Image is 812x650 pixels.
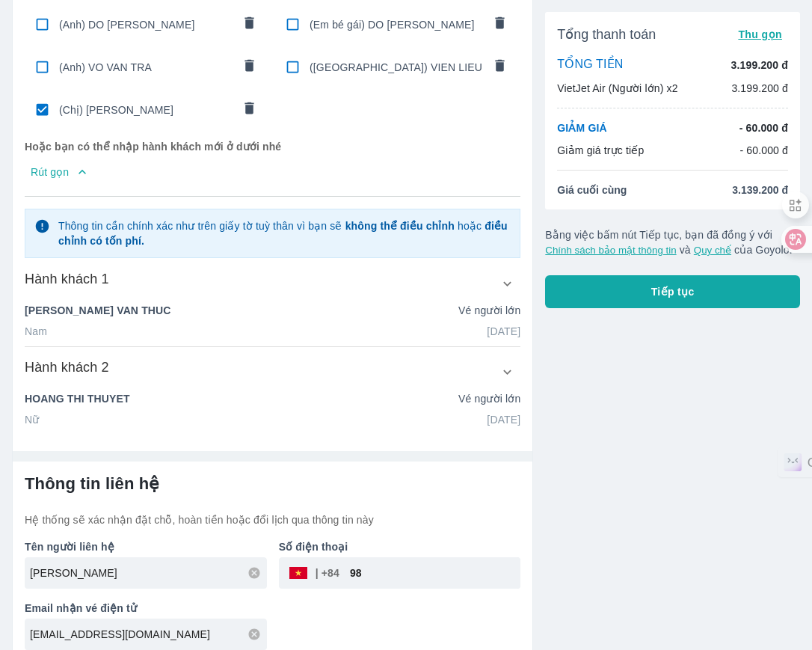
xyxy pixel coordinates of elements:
span: (Anh) VO VAN TRA [59,60,232,75]
span: Thu gọn [738,28,782,40]
p: Hệ thống sẽ xác nhận đặt chỗ, hoàn tiền hoặc đổi lịch qua thông tin này [25,512,520,527]
p: Hoặc bạn có thể nhập hành khách mới ở dưới nhé [25,133,520,160]
button: Tiếp tục [545,275,800,308]
p: Nữ [25,412,39,427]
p: 3.199.200 đ [731,81,788,96]
span: (Anh) DO [PERSON_NAME] [59,17,232,32]
button: comments [233,9,265,40]
span: Tiếp tục [651,284,695,299]
input: Ví dụ: abc@gmail.com [30,627,267,642]
h6: Hành khách 2 [25,358,109,376]
p: TỔNG TIỀN [557,57,623,73]
span: Tổng thanh toán [557,25,656,43]
span: Giá cuối cùng [557,183,627,197]
strong: không thể điều chỉnh [345,220,455,232]
span: ([GEOGRAPHIC_DATA]) VIEN LIEU [310,60,482,75]
p: - 60.000 đ [739,120,788,135]
button: Chính sách bảo mật thông tin [545,245,676,256]
p: Rút gọn [31,165,69,180]
span: (Em bé gái) DO [PERSON_NAME] [310,17,482,32]
button: comments [233,52,265,83]
p: Bằng việc bấm nút Tiếp tục, bạn đã đồng ý với và của Goyolo. [545,227,800,257]
p: [DATE] [487,412,520,427]
span: 3.139.200 đ [732,183,788,197]
p: HOANG THI THUYET [25,391,130,406]
p: GIẢM GIÁ [557,120,606,135]
p: 3.199.200 đ [731,58,788,73]
h6: Thông tin liên hệ [25,473,520,494]
button: comments [233,94,265,126]
p: Nam [25,324,47,339]
b: Email nhận vé điện tử [25,602,137,614]
b: Tên người liên hệ [25,541,114,553]
p: [DATE] [487,324,520,339]
p: - 60.000 đ [739,143,788,158]
p: Vé người lớn [458,303,520,318]
h6: Hành khách 1 [25,270,109,288]
p: VietJet Air (Người lớn) x2 [557,81,677,96]
button: comments [484,52,515,83]
p: Vé người lớn [458,391,520,406]
button: comments [484,9,515,40]
p: Giảm giá trực tiếp [557,143,644,158]
button: Quy chế [694,245,731,256]
input: Ví dụ: NGUYEN VAN A [30,565,267,580]
button: Rút gọn [25,160,520,184]
p: [PERSON_NAME] VAN THUC [25,303,171,318]
span: (Chị) [PERSON_NAME] [59,102,232,117]
p: Thông tin cần chính xác như trên giấy tờ tuỳ thân vì bạn sẽ hoặc [58,218,511,248]
b: Số điện thoại [279,541,348,553]
button: Thu gọn [732,24,788,45]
